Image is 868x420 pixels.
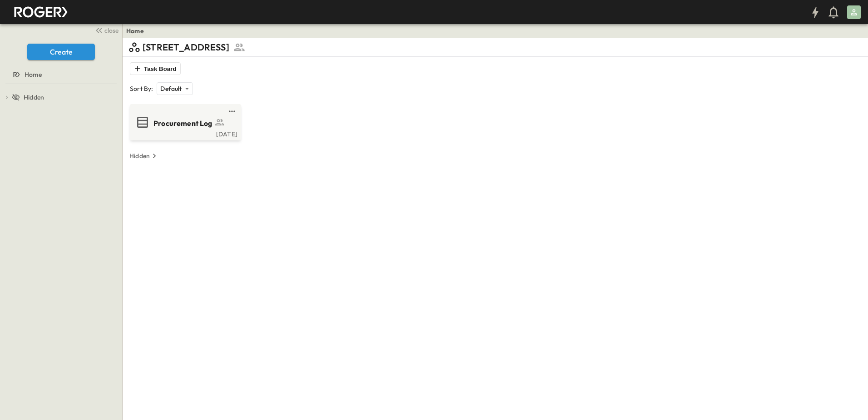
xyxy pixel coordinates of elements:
[27,44,95,60] button: Create
[227,106,237,117] button: test
[24,93,44,102] span: Hidden
[157,82,192,95] div: Default
[130,84,153,93] p: Sort By:
[126,150,163,162] button: Hidden
[126,26,149,35] nav: breadcrumbs
[25,70,42,79] span: Home
[126,26,144,35] a: Home
[2,68,118,81] a: Home
[132,115,237,130] a: Procurement Log
[129,151,150,160] p: Hidden
[130,62,181,75] button: Task Board
[91,24,120,36] button: close
[104,26,118,35] span: close
[143,41,229,54] p: [STREET_ADDRESS]
[153,118,212,129] span: Procurement Log
[160,84,182,93] p: Default
[132,130,237,137] a: [DATE]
